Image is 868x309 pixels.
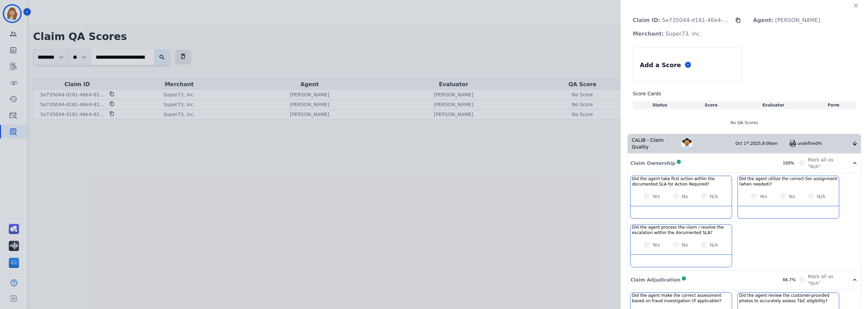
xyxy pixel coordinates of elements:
label: Mark all as "N/A" [808,273,843,287]
h3: Did the agent utilize the correct tier assignment (when needed)? [739,176,837,187]
img: qa-pdf.svg [789,140,796,147]
strong: Merchant: [633,31,664,37]
div: No QA Scores [633,113,856,132]
label: Yes [652,193,660,200]
p: 5e735044-d181-46e4-8142-318a0c9b6910 [627,14,735,27]
h3: Did the agent process the claim / resolve the escalation within the documented SLA? [632,225,730,235]
label: N/A [710,193,718,200]
p: Claim Ownership [630,160,675,167]
div: undefined% [797,141,851,146]
div: CALIB - Claim Quality [628,134,682,153]
div: 100% [783,160,800,166]
label: Yes [759,193,767,200]
label: No [682,193,688,200]
th: Status [633,101,687,109]
h3: Did the agent review the customer-provided photos to accurately assess T&C eligibility? [739,293,837,304]
label: N/A [710,242,718,248]
img: Avatar [682,138,692,149]
label: N/A [817,193,825,200]
sup: st [746,141,749,144]
h3: Score Cards [633,90,856,97]
th: Evaluator [735,101,811,109]
label: No [682,242,688,248]
strong: Agent: [753,17,773,23]
p: Claim Adjudication [630,276,680,283]
strong: Claim ID: [633,17,660,23]
div: Oct 1 , 2025 , [735,141,789,146]
p: [PERSON_NAME] [748,14,826,27]
h3: Did the agent make the correct assessment based on fraud investigation (if applicable)? [632,293,730,304]
h3: Did the agent take first action within the documented SLA for Action Required? [632,176,730,187]
span: 9:09am [762,141,778,146]
label: Yes [652,242,660,248]
label: No [789,193,795,200]
div: 66.7% [783,277,800,283]
label: Mark all as "N/A" [808,156,843,170]
p: Super73, inc. [627,27,707,41]
th: Form [811,101,856,109]
th: Score [687,101,735,109]
div: Add a Score [638,59,682,71]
